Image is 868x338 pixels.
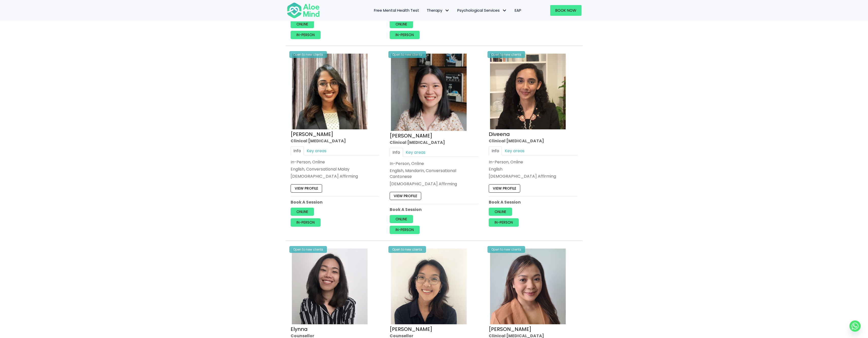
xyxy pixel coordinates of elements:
span: Psychological Services [457,8,507,13]
div: Open to new clients [487,51,525,58]
p: English, Conversational Malay [291,166,380,172]
a: Elynna [291,325,308,332]
a: In-person [291,218,321,226]
p: English, Mandarin, Conversational Cantonese [390,168,479,179]
div: Clinical [MEDICAL_DATA] [489,138,578,144]
img: Hanna Clinical Psychologist [490,249,566,324]
div: [DEMOGRAPHIC_DATA] Affirming [390,181,479,187]
img: Elynna Counsellor [292,249,368,324]
a: Psychological ServicesPsychological Services: submenu [453,5,511,16]
a: TherapyTherapy: submenu [423,5,453,16]
span: Psychological Services: submenu [501,7,508,14]
p: English [489,166,578,172]
div: Open to new clients [289,246,327,253]
a: [PERSON_NAME] [291,130,333,137]
a: View profile [390,192,421,200]
nav: Menu [326,5,525,16]
div: In-Person, Online [390,161,479,166]
a: [PERSON_NAME] [489,325,531,332]
p: Book A Session [390,207,479,212]
a: In-person [390,226,420,234]
div: [DEMOGRAPHIC_DATA] Affirming [489,173,578,179]
a: Info [390,148,403,157]
img: Emelyne Counsellor [391,249,467,324]
div: Open to new clients [388,246,426,253]
a: Info [291,146,304,155]
img: Chen-Wen-profile-photo [391,54,467,131]
a: Online [390,215,413,223]
a: Key areas [403,148,428,157]
a: Key areas [502,146,527,155]
p: Book A Session [489,199,578,205]
a: Diveena [489,130,510,137]
p: Book A Session [291,199,380,205]
div: Open to new clients [289,51,327,58]
img: Aloe mind Logo [287,2,320,19]
div: Open to new clients [388,51,426,58]
img: croped-Anita_Profile-photo-300×300 [292,54,368,129]
a: [PERSON_NAME] [390,132,432,139]
a: Online [291,20,314,28]
a: In-person [489,218,519,226]
a: [PERSON_NAME] [390,325,432,332]
img: IMG_1660 – Diveena Nair [490,54,566,129]
a: Key areas [304,146,329,155]
span: Therapy: submenu [444,7,451,14]
div: Clinical [MEDICAL_DATA] [390,139,479,145]
a: Info [489,146,502,155]
a: Book Now [550,5,581,16]
a: Online [291,208,314,216]
a: EAP [511,5,525,16]
a: In-person [390,31,420,39]
a: View profile [291,184,322,192]
div: [DEMOGRAPHIC_DATA] Affirming [291,173,380,179]
span: Free Mental Health Test [374,8,419,13]
span: EAP [515,8,521,13]
div: In-Person, Online [291,159,380,165]
a: View profile [489,184,520,192]
a: Online [390,20,413,28]
div: Clinical [MEDICAL_DATA] [291,138,380,144]
a: Online [489,208,512,216]
a: In-person [291,31,321,39]
div: Open to new clients [487,246,525,253]
span: Book Now [555,8,576,13]
a: Free Mental Health Test [370,5,423,16]
span: Therapy [427,8,450,13]
div: In-Person, Online [489,159,578,165]
a: Whatsapp [849,320,861,332]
